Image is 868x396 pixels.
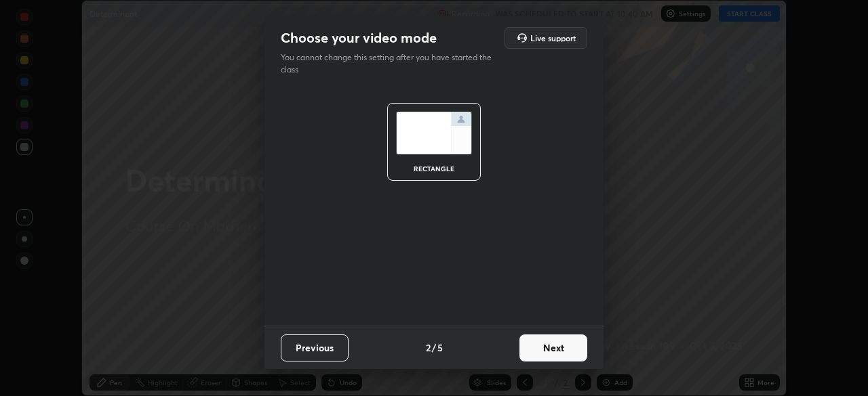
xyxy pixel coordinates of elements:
[281,51,500,76] p: You cannot change this setting after you have started the class
[407,165,461,172] div: rectangle
[519,334,587,361] button: Next
[281,334,349,361] button: Previous
[437,340,443,355] h4: 5
[281,29,437,47] h2: Choose your video mode
[396,112,472,154] img: normalScreenIcon.ae25ed63.svg
[530,34,576,42] h5: Live support
[432,340,436,355] h4: /
[426,340,431,355] h4: 2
